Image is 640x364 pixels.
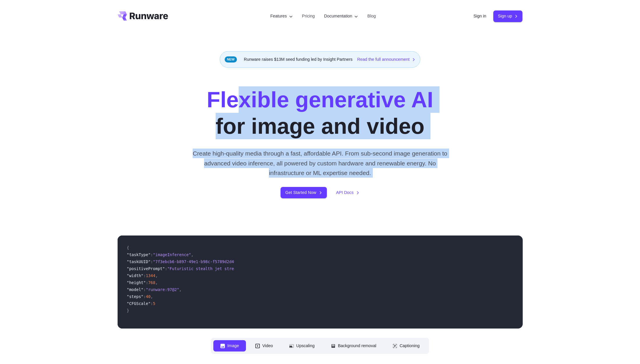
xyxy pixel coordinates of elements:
[150,252,153,257] span: :
[282,340,322,351] button: Upscaling
[336,189,359,196] a: API Docs
[302,13,315,19] a: Pricing
[127,252,151,257] span: "taskType"
[118,11,168,21] a: Go to /
[191,252,193,257] span: ,
[190,149,450,178] p: Create high-quality media through a fast, affordable API. From sub-second image generation to adv...
[150,294,153,299] span: ,
[127,259,151,264] span: "taskUUID"
[281,187,327,198] a: Get Started Now
[143,294,146,299] span: :
[207,87,433,112] strong: Flexible generative AI
[127,280,146,285] span: "height"
[248,340,280,351] button: Video
[324,13,358,19] label: Documentation
[179,287,182,292] span: ,
[146,273,155,278] span: 1344
[213,340,246,351] button: Image
[150,259,153,264] span: :
[207,86,433,139] h1: for image and video
[220,51,421,68] div: Runware raises $13M seed funding led by Insight Partners
[143,273,146,278] span: :
[127,266,165,271] span: "positivePrompt"
[146,294,150,299] span: 40
[474,13,486,19] a: Sign in
[148,280,155,285] span: 768
[127,294,143,299] span: "steps"
[165,266,167,271] span: :
[146,287,179,292] span: "runware:97@2"
[153,252,191,257] span: "imageInference"
[127,245,129,250] span: {
[270,13,293,19] label: Features
[146,280,148,285] span: :
[155,280,158,285] span: ,
[127,287,143,292] span: "model"
[143,287,146,292] span: :
[150,301,153,306] span: :
[155,273,158,278] span: ,
[127,273,143,278] span: "width"
[167,266,384,271] span: "Futuristic stealth jet streaking through a neon-lit cityscape with glowing purple exhaust"
[367,13,376,19] a: Blog
[493,10,523,22] a: Sign up
[386,340,427,351] button: Captioning
[127,301,151,306] span: "CFGScale"
[153,259,244,264] span: "7f3ebcb6-b897-49e1-b98c-f5789d2d40d7"
[357,56,415,63] a: Read the full announcement
[324,340,383,351] button: Background removal
[153,301,155,306] span: 5
[127,308,129,313] span: }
